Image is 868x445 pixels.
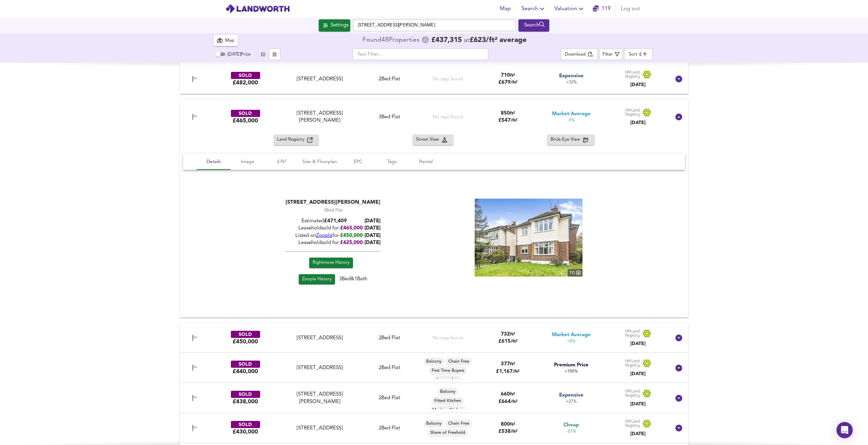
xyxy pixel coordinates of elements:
a: 119 [593,4,611,14]
div: Settings [331,21,349,30]
div: £450,000 [233,338,258,345]
span: 377 [501,362,510,367]
span: Chain Free [446,421,472,427]
div: £430,000 [233,428,258,436]
svg: Show Details [675,364,683,372]
div: 7 Melbourne Court, 33 Adelaide Road, KT6 4TD [282,76,357,83]
div: 2 Bed Flat [379,425,400,432]
div: SOLD [231,391,260,398]
div: Run Your Search [518,19,549,32]
span: £450,000 [340,233,363,238]
div: Listed on for - [285,232,380,239]
img: Land Registry [625,70,651,79]
img: logo [225,4,290,14]
button: Map [214,35,238,46]
span: Details [201,158,226,166]
div: 3 Rydens Court, 43 Adelaide Road, KT6 4TG [282,335,357,342]
span: £ 623 / ft² average [470,37,527,44]
div: Flat 4, Oxford Court, Avenue Elmers, KT6 4SJ [282,425,357,432]
button: Filter [599,48,623,60]
div: SOLD£440,000 [STREET_ADDRESS]2Bed FlatBalconyChain FreeFirst Time BuyersImmaculateMansion BlockRe... [180,353,688,383]
div: 10 [568,269,583,277]
span: Market Average [552,110,591,118]
div: [STREET_ADDRESS] [285,425,354,432]
div: [STREET_ADDRESS][PERSON_NAME] [285,391,354,405]
div: SOLD [231,421,260,428]
span: ft² [510,332,515,337]
span: Fitted Kitchen [432,398,464,404]
div: SOLD [231,331,260,338]
button: Log out [618,2,643,16]
div: [STREET_ADDRESS] [285,76,354,83]
div: [STREET_ADDRESS][PERSON_NAME] [285,110,354,124]
svg: Show Details [675,75,683,83]
div: Fitted Kitchen [432,397,464,405]
svg: Show Details [675,424,683,432]
div: SOLD [231,361,260,368]
span: Expensive [559,73,584,80]
div: £440,000 [233,368,258,375]
span: / ft² [511,339,517,344]
button: Map [494,2,516,16]
input: Enter a location... [353,20,516,31]
div: No tags found [433,114,463,120]
div: Chain Free [446,420,472,428]
span: EPC [345,158,371,166]
img: property thumbnail [475,199,583,277]
span: Image [235,158,260,166]
span: Birds-Eye View [551,136,583,144]
span: -21% [567,429,576,434]
span: / ft² [511,400,517,404]
span: Search [521,4,546,14]
div: 2 Bed Flat [379,364,400,371]
div: SOLD [231,72,260,79]
span: +100% [565,369,578,375]
img: Land Registry [625,389,651,398]
span: [DATE] [364,233,380,238]
span: [DATE] [364,226,380,231]
div: [STREET_ADDRESS] [285,364,354,371]
svg: Show Details [675,394,683,402]
div: £438,000 [233,398,258,405]
button: Valuation [552,2,588,16]
div: 9 Bramley Mansions, Ewell Road, KT6 6AE [282,110,357,124]
span: £ 465,000 [340,226,363,231]
span: £ 471,409 [324,219,347,224]
span: / ft² [513,369,519,374]
span: Chain Free [446,359,472,365]
span: Share of Freehold [428,430,468,436]
img: Land Registry [625,359,651,368]
div: [DATE] [625,430,651,437]
button: Birds-Eye View [547,135,594,145]
div: SOLD£465,000 [STREET_ADDRESS][PERSON_NAME]3Bed FlatNo tags found850ft²£547/ft²Market Average-9%La... [180,99,688,135]
span: / ft² [511,429,517,434]
span: £ 547 [498,118,517,123]
button: Settings [319,19,350,32]
b: [DATE] [364,219,380,224]
a: Zoopla [316,233,332,238]
span: Log out [621,4,640,14]
span: ft² [510,111,515,116]
button: 119 [591,2,612,16]
span: First Time Buyers [429,368,467,374]
div: [DATE] [625,81,651,88]
div: Estimated [285,218,380,225]
div: [DATE] [625,370,651,377]
a: property thumbnail 10 [475,199,583,277]
span: Land Registry [277,136,307,144]
span: Immaculate [434,377,462,383]
span: -9% [568,118,575,123]
div: SOLD [231,110,260,117]
button: Search [518,19,549,32]
span: Valuation [554,4,585,14]
span: 710 [501,73,510,78]
div: split button [560,48,597,60]
span: Balcony [423,359,444,365]
div: SOLD£438,000 [STREET_ADDRESS][PERSON_NAME]2Bed FlatBalconyFitted KitchenModern KitchenShare of Fr... [180,383,688,413]
div: Search [520,21,548,30]
div: 3 Bed & 1 Bath [285,274,380,287]
span: Street View [416,136,442,144]
span: at [464,37,470,44]
span: +27% [566,399,577,405]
